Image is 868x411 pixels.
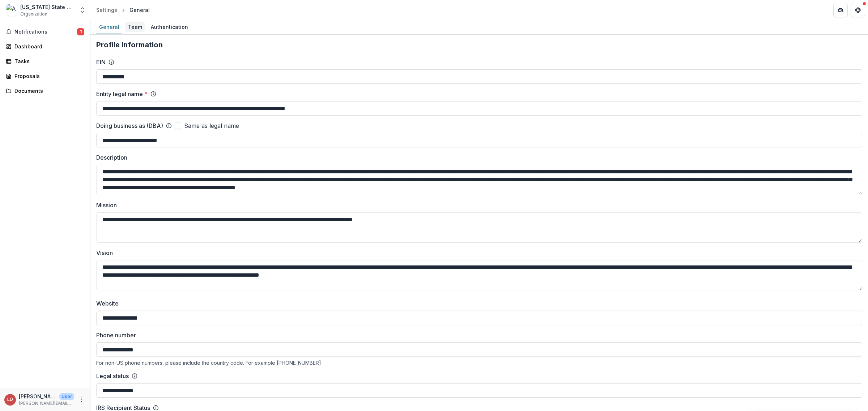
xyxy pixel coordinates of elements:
[20,11,47,17] span: Organization
[96,153,858,162] label: Description
[14,72,81,80] div: Proposals
[129,6,150,14] div: General
[19,393,56,400] p: [PERSON_NAME]
[851,3,865,17] button: Get Help
[6,4,17,16] img: Arizona State University Foundation for A New American University for ASU Art Museum
[7,397,13,402] div: Lizabeth Dion
[3,26,87,38] button: Notifications1
[14,87,81,95] div: Documents
[96,331,858,339] label: Phone number
[96,20,122,34] a: General
[77,395,86,404] button: More
[833,3,848,17] button: Partners
[125,20,145,34] a: Team
[20,3,75,11] div: [US_STATE] State University Foundation for A [GEOGRAPHIC_DATA] for [GEOGRAPHIC_DATA]
[96,6,117,14] div: Settings
[96,248,858,257] label: Vision
[93,5,120,15] a: Settings
[3,70,87,82] a: Proposals
[96,299,858,308] label: Website
[3,40,87,52] a: Dashboard
[148,22,191,32] div: Authentication
[96,90,148,98] label: Entity legal name
[14,43,81,50] div: Dashboard
[96,58,106,66] label: EIN
[14,57,81,65] div: Tasks
[96,201,858,209] label: Mission
[148,20,191,34] a: Authentication
[19,400,74,407] p: [PERSON_NAME][EMAIL_ADDRESS][DOMAIN_NAME]
[3,55,87,67] a: Tasks
[3,85,87,97] a: Documents
[184,121,239,130] span: Same as legal name
[96,22,122,32] div: General
[96,40,862,49] h2: Profile information
[93,5,153,15] nav: breadcrumb
[59,393,74,400] p: User
[14,29,77,35] span: Notifications
[96,372,129,380] label: Legal status
[77,28,84,35] span: 1
[125,22,145,32] div: Team
[77,3,88,17] button: Open entity switcher
[96,121,163,130] label: Doing business as (DBA)
[96,360,862,366] div: For non-US phone numbers, please include the country code. For example [PHONE_NUMBER]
